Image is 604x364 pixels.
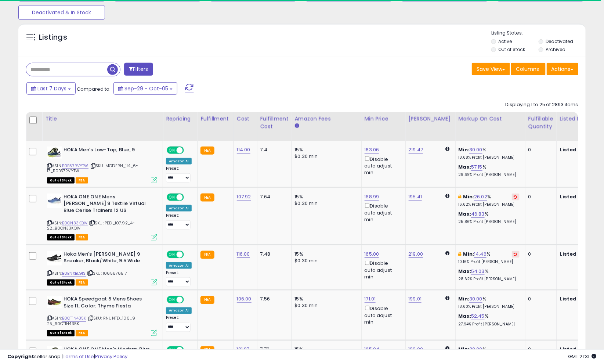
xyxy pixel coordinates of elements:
button: Last 7 Days [26,82,76,95]
a: 165.00 [365,251,379,258]
span: OFF [183,297,195,303]
b: HOKA ONE ONE Mens [PERSON_NAME] 9 Textile Virtual Blue Cerise Trainers 12 US [64,194,153,216]
a: B0CT1N435K [62,316,86,322]
a: 107.92 [237,193,251,201]
a: 116.00 [237,251,250,258]
a: 195.41 [409,193,422,201]
div: 7.64 [260,194,286,200]
p: 10.16% Profit [PERSON_NAME] [459,259,520,264]
a: 30.00 [469,296,482,303]
div: Fulfillment Cost [260,115,289,130]
label: Active [498,38,512,44]
b: Max: [459,163,471,170]
div: Displaying 1 to 25 of 2893 items [505,101,578,108]
p: 18.68% Profit [PERSON_NAME] [459,155,520,160]
div: % [459,211,520,224]
span: | SKU: RNUNTD_106_9-25_B0CT1N435K [47,316,137,327]
b: HOKA Speedgoat 5 Mens Shoes Size 11, Color: Thyme Fiesta [64,296,153,311]
small: FBA [200,251,214,259]
a: 52.45 [471,313,485,320]
img: 31ubPTb8W8L._SL40_.jpg [47,251,62,266]
span: All listings that are currently out of stock and unavailable for purchase on Amazon [47,330,75,336]
div: ASIN: [47,251,157,285]
img: 413GAJAW5KL._SL40_.jpg [47,296,62,308]
label: Deactivated [546,38,573,44]
b: Listed Price: [560,146,593,153]
div: % [459,313,520,327]
span: | SKU: MODERN_114_6-17_B0B57RVYTW [47,163,138,174]
div: $0.30 min [295,200,356,207]
div: 7.48 [260,251,286,257]
span: 2025-10-13 21:31 GMT [568,353,597,360]
div: Disable auto adjust min [365,155,400,176]
div: Min Price [365,115,402,123]
a: 14.46 [474,251,487,258]
span: ON [167,147,177,154]
div: 0 [528,194,551,200]
small: FBA [200,147,214,155]
div: Cost [237,115,254,123]
div: Preset: [166,316,192,332]
div: % [459,194,520,207]
b: Min: [463,193,474,200]
div: 0 [528,251,551,257]
div: 0 [528,296,551,303]
div: Disable auto adjust min [365,202,400,223]
div: 15% [295,147,356,153]
label: Archived [546,46,565,53]
span: Sep-29 - Oct-05 [124,85,168,92]
span: | SKU: PED_107.92_4-22_B0CN33KQ1V [47,220,135,231]
b: Hoka Men's [PERSON_NAME] 9 Sneaker, Black/White, 9.5 Wide [64,251,153,266]
span: All listings that are currently out of stock and unavailable for purchase on Amazon [47,280,75,286]
div: % [459,147,520,160]
span: All listings that are currently out of stock and unavailable for purchase on Amazon [47,234,75,241]
a: 54.03 [471,268,485,275]
a: 168.99 [365,193,379,201]
div: $0.30 min [295,303,356,309]
a: 57.15 [471,163,482,171]
div: % [459,164,520,177]
p: Listing States: [491,30,586,37]
span: FBA [76,234,88,241]
span: OFF [183,194,195,200]
button: Columns [511,63,546,75]
button: Sep-29 - Oct-05 [113,82,177,95]
div: Preset: [166,166,192,183]
span: Compared to: [77,86,111,93]
div: $0.30 min [295,257,356,264]
span: ON [167,297,177,303]
span: ON [167,251,177,257]
div: % [459,251,520,264]
button: Deactivated & In Stock [18,5,105,20]
div: Preset: [166,270,192,287]
p: 28.62% Profit [PERSON_NAME] [459,277,520,282]
div: ASIN: [47,147,157,183]
div: ASIN: [47,194,157,240]
span: ON [167,194,177,200]
p: 27.94% Profit [PERSON_NAME] [459,322,520,327]
h5: Listings [39,32,67,43]
div: 15% [295,296,356,303]
div: Markup on Cost [459,115,522,123]
b: Min: [463,251,474,257]
small: FBA [200,296,214,304]
p: 29.69% Profit [PERSON_NAME] [459,172,520,177]
span: All listings that are currently out of stock and unavailable for purchase on Amazon [47,177,75,184]
a: B0B57RVYTW [62,163,88,169]
img: 31zRV2Y01KL._SL40_.jpg [47,194,62,208]
a: Terms of Use [63,353,94,360]
div: Disable auto adjust min [365,304,400,325]
div: Amazon AI [166,205,192,212]
a: B0BNXBLG1S [62,270,86,277]
a: B0CN33KQ1V [62,220,88,226]
p: 25.86% Profit [PERSON_NAME] [459,219,520,224]
div: Fulfillable Quantity [528,115,554,130]
div: Amazon Fees [295,115,358,123]
div: [PERSON_NAME] [409,115,452,123]
div: Amazon AI [166,158,192,165]
div: Amazon AI [166,262,192,269]
div: Title [45,115,160,123]
b: HOKA Men's Low-Top, Blue, 9 [64,147,153,155]
b: Max: [459,268,471,275]
span: FBA [76,280,88,286]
